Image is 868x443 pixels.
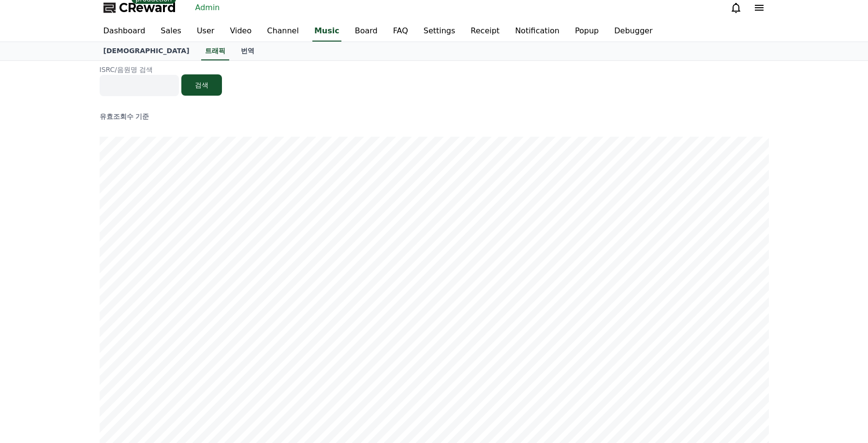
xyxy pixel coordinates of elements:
[259,21,307,42] a: Channel
[64,306,125,330] a: Messages
[463,21,507,42] a: Receipt
[416,21,463,42] a: Settings
[181,74,222,96] button: 검색
[567,21,606,42] a: Popup
[312,21,341,42] a: Music
[507,21,567,42] a: Notification
[606,21,660,42] a: Debugger
[125,306,186,330] a: Settings
[80,321,109,329] span: Messages
[233,42,262,60] a: 번역
[3,306,64,330] a: Home
[385,21,416,42] a: FAQ
[25,321,42,329] span: Home
[222,21,259,42] a: Video
[100,65,769,74] p: ISRC/음원명 검색
[189,21,222,42] a: User
[153,21,189,42] a: Sales
[96,42,197,60] a: [DEMOGRAPHIC_DATA]
[347,21,385,42] a: Board
[201,42,229,60] a: 트래픽
[96,21,153,42] a: Dashboard
[100,112,769,121] h2: 유효조회수 기준
[143,321,167,329] span: Settings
